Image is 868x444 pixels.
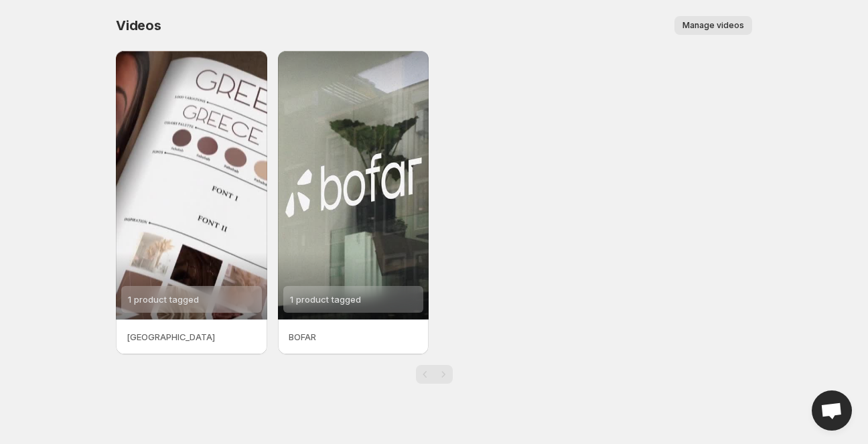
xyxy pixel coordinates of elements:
[289,330,419,344] p: BOFAR
[128,294,199,305] span: 1 product tagged
[416,365,453,384] nav: Pagination
[812,390,852,431] a: Open chat
[674,16,752,35] button: Manage videos
[116,17,161,33] span: Videos
[127,330,257,344] p: [GEOGRAPHIC_DATA]
[682,20,744,31] span: Manage videos
[290,294,361,305] span: 1 product tagged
